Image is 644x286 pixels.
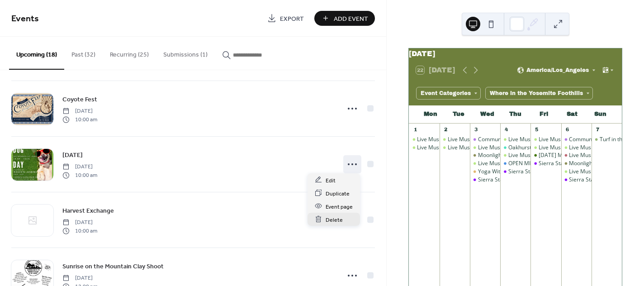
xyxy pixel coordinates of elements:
[412,126,418,133] div: 1
[62,150,83,160] a: [DATE]
[11,10,39,28] span: Events
[326,189,350,198] span: Duplicate
[561,168,592,176] div: Live Music Nightly at the Marina Grill at Bass Lake Boat Rentals
[326,202,353,211] span: Event page
[533,126,540,133] div: 5
[561,144,592,152] div: Live Music Nightly at the Marina Grill at Bass Lake Boat Rentals
[500,136,530,143] div: Live Music Nightly at the Marina Grill at Bass Lake Boat Rentals
[500,152,530,159] div: Live Music Nightly at the Marina Grill at Bass Lake Boat Rentals
[260,11,311,26] a: Export
[417,136,630,143] div: Live Music Nightly at the [GEOGRAPHIC_DATA] at [GEOGRAPHIC_DATA] Boat Rentals
[564,126,571,133] div: 6
[334,14,368,24] span: Add Event
[62,206,114,216] span: Harvest Exchange
[503,126,510,133] div: 4
[500,160,530,167] div: OPEN MIC at Queen's Inn by the River
[470,144,500,152] div: Live Music Nightly at the Marina Grill at Bass Lake Boat Rentals
[478,176,522,184] div: Sierra Stargazing
[417,144,630,152] div: Live Music Nightly at the [GEOGRAPHIC_DATA] at [GEOGRAPHIC_DATA] Boat Rentals
[530,160,561,167] div: Sierra Stargazing
[64,37,103,69] button: Past (32)
[558,105,587,124] div: Sat
[478,152,639,159] div: Moonlight Special at the Yosemite Mountain Sugar Pine Railroad
[62,219,97,227] span: [DATE]
[473,105,502,124] div: Wed
[409,136,439,143] div: Live Music Nightly at the Marina Grill at Bass Lake Boat Rentals
[478,136,589,143] div: Community Meal At [DEMOGRAPHIC_DATA]
[561,136,592,143] div: Community Meal At United Methodist
[62,163,97,171] span: [DATE]
[62,107,97,115] span: [DATE]
[62,151,83,160] span: [DATE]
[592,136,622,143] div: Turf in the Bog - Solo Irish Flute
[530,136,561,143] div: Live Music Nightly at the Marina Grill at Bass Lake Boat Rentals
[539,160,582,167] div: Sierra Stargazing
[440,144,470,152] div: Live Music Nightly at the Marina Grill at Bass Lake Boat Rentals
[530,144,561,152] div: Live Music Nightly at the Marina Grill at Bass Lake Boat Rentals
[530,105,558,124] div: Fri
[500,144,530,152] div: Oakhurst Farmers Market
[280,14,304,24] span: Export
[62,227,97,235] span: 10:00 am
[526,67,589,73] span: America/Los_Angeles
[530,152,561,159] div: Friday Movie Night at the Barn
[62,261,164,272] a: Sunrise on the Mountain Clay Shoot
[62,171,97,179] span: 10:00 am
[442,126,449,133] div: 2
[409,144,439,152] div: Live Music Nightly at the Marina Grill at Bass Lake Boat Rentals
[62,274,98,282] span: [DATE]
[62,95,97,105] span: Coyote Fest
[470,152,500,159] div: Moonlight Special at the Yosemite Mountain Sugar Pine Railroad
[416,105,445,124] div: Mon
[445,105,473,124] div: Tue
[561,152,592,159] div: Live Music by the River
[470,160,500,167] div: Live Music Nightly at the Marina Grill at Bass Lake Boat Rentals
[470,176,500,184] div: Sierra Stargazing
[326,176,336,185] span: Edit
[103,37,156,69] button: Recurring (25)
[586,105,615,124] div: Sun
[508,144,573,152] div: Oakhurst Farmers Market
[594,126,601,133] div: 7
[561,176,592,184] div: Sierra Stargazing
[508,168,552,176] div: Sierra Stargazing
[569,176,613,184] div: Sierra Stargazing
[440,136,470,143] div: Live Music Nightly at the Marina Grill at Bass Lake Boat Rentals
[508,160,627,167] div: OPEN MIC at [GEOGRAPHIC_DATA] by the River
[314,11,375,26] button: Add Event
[473,126,479,133] div: 3
[500,168,530,176] div: Sierra Stargazing
[62,115,97,124] span: 10:00 am
[470,136,500,143] div: Community Meal At United Methodist
[561,160,592,167] div: Moonlight Special at the Yosemite Mountain Sugar Pine Railroad
[62,94,97,105] a: Coyote Fest
[470,168,500,176] div: Yoga With Lisa
[9,37,64,70] button: Upcoming (18)
[569,152,626,159] div: Live Music by the River
[326,215,343,224] span: Delete
[501,105,530,124] div: Thu
[478,168,547,176] div: Yoga With [PERSON_NAME]
[539,152,617,159] div: [DATE] Movie Night at the Barn
[62,262,164,272] span: Sunrise on the Mountain Clay Shoot
[156,37,215,69] button: Submissions (1)
[62,205,114,216] a: Harvest Exchange
[409,48,622,59] div: [DATE]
